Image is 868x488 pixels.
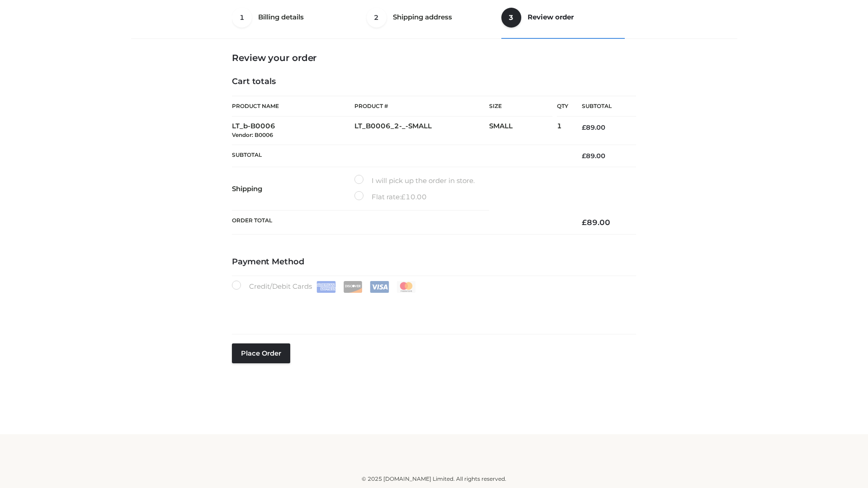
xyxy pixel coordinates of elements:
span: £ [582,123,586,131]
th: Qty [557,96,568,117]
h4: Cart totals [232,77,636,87]
label: Credit/Debit Cards [232,281,417,293]
bdi: 89.00 [582,152,605,160]
th: Shipping [232,167,354,211]
h4: Payment Method [232,257,636,267]
th: Product Name [232,96,354,117]
span: £ [582,152,586,160]
bdi: 10.00 [401,192,427,201]
img: Visa [370,281,389,293]
div: © 2025 [DOMAIN_NAME] Limited. All rights reserved. [134,474,734,483]
span: £ [582,218,587,227]
th: Subtotal [232,145,568,167]
th: Order Total [232,211,568,235]
bdi: 89.00 [582,123,605,131]
button: Place order [232,343,290,363]
th: Product # [354,96,489,117]
th: Size [489,96,552,117]
img: Discover [343,281,363,293]
iframe: Secure payment input frame [230,291,634,324]
td: LT_B0006_2-_-SMALL [354,117,489,145]
span: £ [401,192,406,201]
h3: Review your order [232,52,636,63]
td: LT_b-B0006 [232,117,354,145]
bdi: 89.00 [582,218,610,227]
img: Amex [316,281,336,293]
label: I will pick up the order in store. [354,175,475,187]
label: Flat rate: [354,191,427,203]
img: Mastercard [396,281,416,293]
td: 1 [557,117,568,145]
th: Subtotal [568,96,636,117]
small: Vendor: B0006 [232,131,273,138]
td: SMALL [489,117,557,145]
